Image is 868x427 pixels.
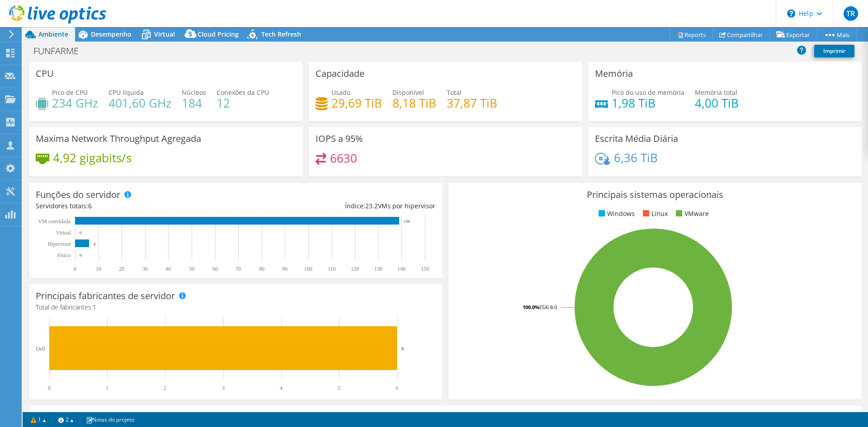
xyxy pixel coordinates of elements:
h4: 29,69 TiB [331,98,382,108]
div: Servidores totais: [36,201,236,211]
a: 2 [52,414,80,425]
a: Reports [670,28,713,42]
svg: \n [787,9,795,18]
span: Cloud Pricing [198,30,239,38]
text: 30 [142,266,148,272]
text: 110 [328,266,336,272]
h3: Maxima Network Throughput Agregada [36,134,201,144]
a: Mais [816,28,857,42]
h3: Capacidade [316,69,364,79]
span: Pico do uso de memória [612,88,684,97]
text: 139 [404,219,410,224]
text: 0 [74,266,76,272]
a: Notas do projeto [80,414,141,425]
h4: 6630 [330,153,357,163]
text: 6 [401,346,404,351]
h3: Principais sistemas operacionais [455,190,855,200]
span: 1 [93,303,96,311]
h4: 37,87 TiB [447,98,497,108]
text: 100 [304,266,312,272]
a: 1 [24,414,52,425]
span: Conexões da CPU [217,88,269,97]
h4: 234 GHz [52,98,98,108]
text: 2 [164,385,166,391]
text: 0 [80,253,82,258]
text: 80 [259,266,264,272]
text: 90 [282,266,288,272]
span: Virtual [154,30,175,38]
text: Dell [36,346,45,352]
text: 20 [119,266,124,272]
text: 4 [280,385,283,391]
span: Ambiente [38,30,68,38]
h3: Funções do servidor [36,190,120,200]
text: 70 [236,266,241,272]
h1: FUNFARME [29,46,93,56]
h3: Principais fabricantes de servidor [36,291,175,301]
text: 50 [189,266,194,272]
span: CPU líquida [108,88,144,97]
h4: 401,60 GHz [108,98,171,108]
text: Hipervisor [48,241,71,247]
text: VM convidada [38,218,71,225]
a: Compartilhar [712,28,770,42]
text: 6 [396,385,398,391]
div: Índice: VMs por hipervisor [236,201,435,211]
h4: 1,98 TiB [612,98,684,108]
h4: 184 [182,98,206,108]
h4: Total de fabricantes: [36,302,435,312]
li: VMware [674,209,709,219]
h3: CPU [36,69,54,79]
span: Disponível [392,88,424,97]
span: Pico de CPU [52,88,88,97]
li: Windows [596,209,635,219]
tspan: Físico [57,252,71,258]
h4: 6,36 TiB [614,153,658,163]
tspan: ESXi 8.0 [539,304,557,310]
a: Imprimir [814,45,854,57]
h4: 12 [217,98,269,108]
span: Usado [331,88,350,97]
span: TR [844,6,858,21]
li: Linux [641,209,668,219]
span: 6 [88,202,92,210]
text: 130 [374,266,382,272]
span: Tech Refresh [261,30,301,38]
text: 140 [397,266,406,272]
h3: IOPS a 95% [316,134,363,144]
text: 60 [212,266,218,272]
text: 3 [222,385,225,391]
text: 0 [80,230,82,235]
span: Desempenho [91,30,132,38]
span: Núcleos [182,88,206,97]
text: 5 [338,385,340,391]
text: 0 [48,385,51,391]
text: 40 [165,266,171,272]
h4: 4,92 gigabits/s [53,153,132,163]
span: Memória total [695,88,737,97]
text: 120 [351,266,359,272]
span: 23.2 [365,202,378,210]
span: Total [447,88,462,97]
h4: 4,00 TiB [695,98,739,108]
a: Exportar [769,28,817,42]
text: 150 [421,266,429,272]
h3: Memória [595,69,633,79]
text: 6 [94,242,96,246]
h4: 8,18 TiB [392,98,436,108]
text: 1 [106,385,108,391]
h3: Escrita Média Diária [595,134,678,144]
tspan: 100.0% [523,304,539,310]
text: 10 [96,266,101,272]
text: Virtual [56,230,71,236]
